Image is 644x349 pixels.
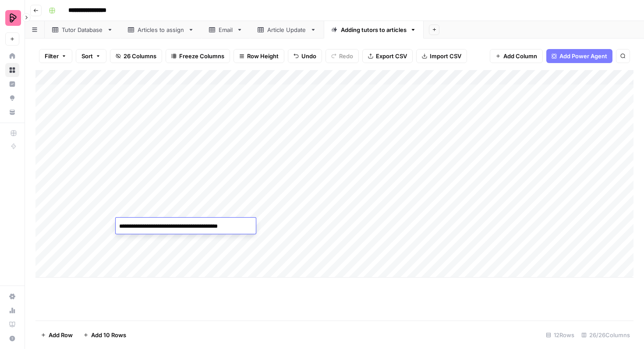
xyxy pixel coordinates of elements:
button: Row Height [234,49,284,63]
button: Freeze Columns [166,49,230,63]
button: Add Column [490,49,543,63]
button: Import CSV [416,49,467,63]
a: Home [5,49,19,63]
a: Usage [5,303,19,317]
a: Adding tutors to articles [324,21,424,39]
span: Freeze Columns [179,52,224,60]
div: 26/26 Columns [578,328,633,342]
a: Insights [5,77,19,91]
a: Browse [5,63,19,77]
button: 26 Columns [110,49,162,63]
button: Add 10 Rows [78,328,131,342]
span: Add 10 Rows [91,331,126,339]
button: Export CSV [362,49,413,63]
a: Settings [5,289,19,303]
button: Undo [288,49,322,63]
span: Add Row [49,331,73,339]
div: Email [219,25,233,34]
span: Undo [301,52,316,60]
button: Redo [326,49,359,63]
a: Your Data [5,105,19,119]
div: Articles to assign [138,25,184,34]
a: Article Update [250,21,324,39]
div: 12 Rows [542,328,578,342]
div: Tutor Database [62,25,103,34]
a: Email [202,21,250,39]
span: Add Column [503,52,537,60]
div: Adding tutors to articles [341,25,407,34]
span: Row Height [247,52,279,60]
button: Help + Support [5,331,19,345]
a: Articles to assign [120,21,202,39]
button: Add Row [35,328,78,342]
span: Add Power Agent [559,52,607,60]
span: 26 Columns [124,52,156,60]
span: Sort [81,52,93,60]
button: Workspace: Preply [5,7,19,29]
span: Filter [45,52,59,60]
button: Sort [76,49,106,63]
a: Learning Hub [5,317,19,331]
a: Tutor Database [45,21,120,39]
img: Preply Logo [5,10,21,26]
div: Article Update [267,25,307,34]
span: Export CSV [376,52,407,60]
span: Redo [339,52,353,60]
span: Import CSV [430,52,461,60]
button: Filter [39,49,72,63]
button: Add Power Agent [546,49,612,63]
a: Opportunities [5,91,19,105]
